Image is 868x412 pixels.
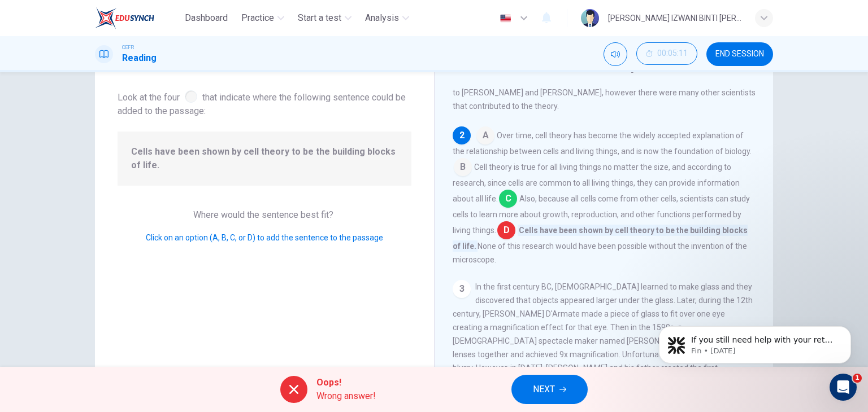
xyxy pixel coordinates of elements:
div: [PERSON_NAME] IZWANI BINTI [PERSON_NAME] [608,11,741,25]
button: Dashboard [180,8,232,28]
span: Where would the sentence best fit? [193,209,336,220]
span: A [476,126,494,144]
div: Hide [636,42,697,66]
span: Wrong answer! [316,389,376,403]
span: Practice [241,11,274,25]
span: Analysis [365,11,399,25]
button: 00:05:11 [636,42,697,65]
span: In the first century BC, [DEMOGRAPHIC_DATA] learned to make glass and they discovered that object... [453,282,753,400]
h1: Reading [122,51,157,65]
span: Dashboard [185,11,228,25]
span: Click on an option (A, B, C, or D) to add the sentence to the passage [146,233,383,242]
button: Practice [237,8,289,28]
span: C [499,190,517,208]
div: 2 [453,126,471,144]
button: END SESSION [706,42,773,66]
span: D [497,221,515,239]
span: NEXT [533,382,555,397]
span: Cells have been shown by cell theory to be the building blocks of life. [131,145,398,172]
span: Cell theory is true for all living things no matter the size, and according to research, since ce... [453,163,740,203]
span: 1 [853,374,862,383]
span: CEFR [122,43,134,51]
div: Mute [604,42,627,66]
span: Also, because all cells come from other cells, scientists can study cells to learn more about gro... [453,194,750,235]
span: Oops! [316,376,376,389]
button: Analysis [361,8,414,28]
span: None of this research would have been possible without the invention of the microscope. [453,242,747,264]
a: EduSynch logo [95,7,180,29]
span: Over time, cell theory has become the widely accepted explanation of the relationship between cel... [453,131,752,156]
span: END SESSION [715,50,764,59]
div: 3 [453,280,471,298]
iframe: Intercom notifications message [642,303,868,382]
img: en [498,14,513,23]
span: 00:05:11 [657,49,688,58]
button: Start a test [293,8,356,28]
span: Look at the four that indicate where the following sentence could be added to the passage: [118,88,411,118]
span: Cells have been shown by cell theory to be the building blocks of life. [453,225,748,252]
span: B [454,158,472,176]
span: Start a test [298,11,341,25]
button: NEXT [511,375,588,404]
img: EduSynch logo [95,7,154,29]
img: Profile picture [581,9,599,27]
iframe: Intercom live chat [830,374,857,401]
